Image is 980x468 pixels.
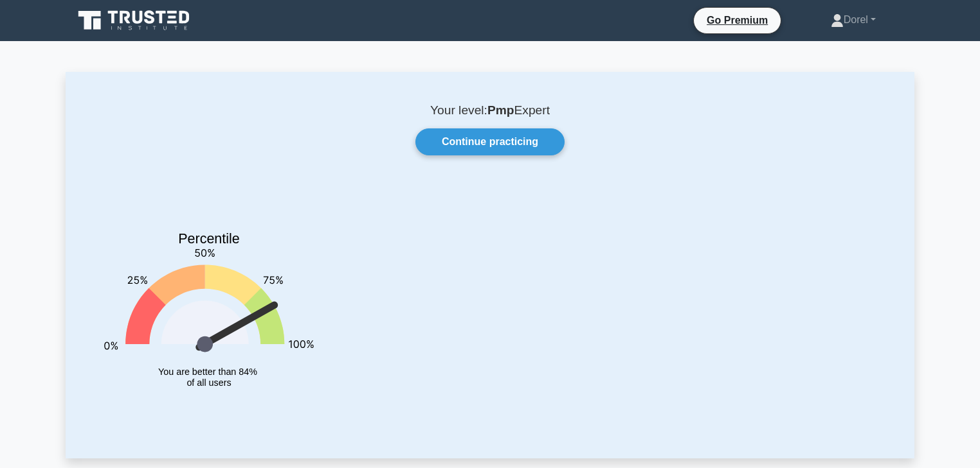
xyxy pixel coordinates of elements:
[178,231,240,247] text: Percentile
[699,12,776,28] a: Go Premium
[487,103,514,117] b: Pmp
[415,128,565,155] a: Continue practicing
[158,367,257,377] tspan: You are better than 84%
[186,378,231,388] tspan: of all users
[800,7,907,33] a: Dorel
[96,103,884,118] p: Your level: Expert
